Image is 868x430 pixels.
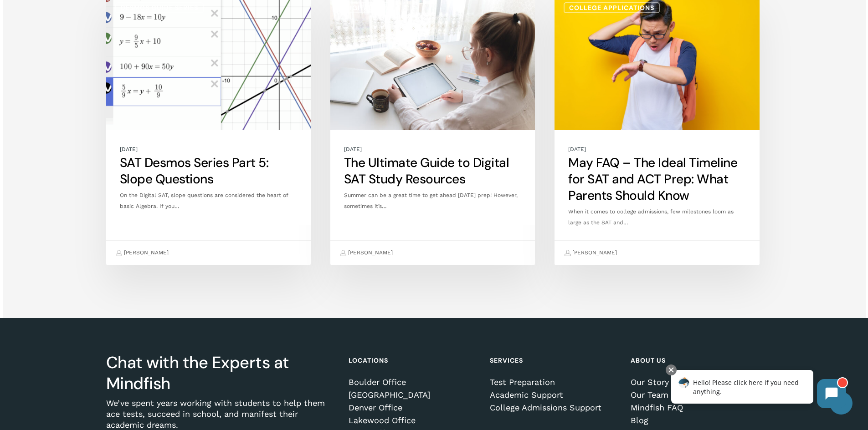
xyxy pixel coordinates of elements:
a: Our Story [631,378,759,387]
a: Digital SAT [339,2,393,13]
h3: Chat with the Experts at Mindfish [106,352,336,394]
h4: Services [490,352,618,369]
a: [PERSON_NAME] [564,245,617,261]
a: Lakewood Office [349,416,477,425]
h4: Locations [349,352,477,369]
a: Test Preparation [490,378,618,387]
a: Our Team [631,390,759,400]
a: [PERSON_NAME] [116,245,169,261]
a: [PERSON_NAME] [340,245,393,261]
a: Boulder Office [349,378,477,387]
a: Academic Support [490,390,618,400]
a: [GEOGRAPHIC_DATA] [349,390,477,400]
a: Desmos Guide Series [115,2,204,13]
a: Blog [631,416,759,425]
a: Denver Office [349,403,477,412]
a: College Applications [564,2,660,13]
a: Mindfish FAQ [631,403,759,412]
h4: About Us [631,352,759,369]
iframe: Chatbot [662,363,855,417]
a: College Admissions Support [490,403,618,412]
